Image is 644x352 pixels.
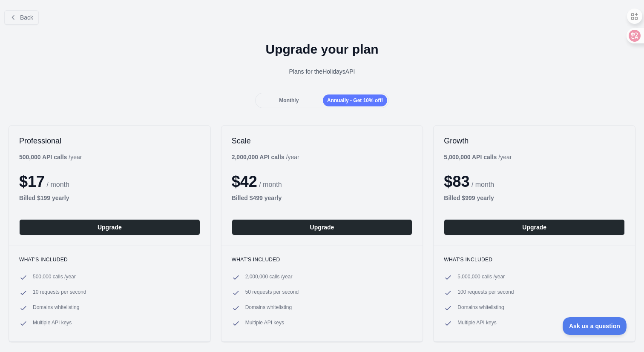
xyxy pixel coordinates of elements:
iframe: Toggle Customer Support [563,317,627,335]
div: / year [444,153,512,161]
div: / year [232,153,299,161]
span: $ 42 [232,173,257,190]
h2: Growth [444,136,625,146]
b: 5,000,000 API calls [444,154,497,160]
span: $ 83 [444,173,469,190]
b: 2,000,000 API calls [232,154,285,160]
h2: Scale [232,136,413,146]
